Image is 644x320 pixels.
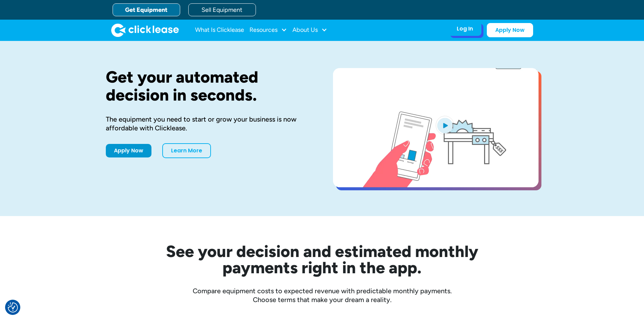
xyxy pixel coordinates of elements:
img: Revisit consent button [8,302,18,313]
h1: Get your automated decision in seconds. [106,68,311,104]
div: Compare equipment costs to expected revenue with predictable monthly payments. Choose terms that ... [106,286,539,304]
h2: See your decision and estimated monthly payments right in the app. [133,243,511,276]
a: Sell Equipment [188,3,256,16]
a: open lightbox [333,68,539,187]
div: Log In [457,25,473,32]
a: Apply Now [106,144,151,157]
div: Resources [249,23,287,37]
a: What Is Clicklease [195,23,244,37]
div: About Us [292,23,327,37]
img: Blue play button logo on a light blue circular background [436,116,454,135]
img: Clicklease logo [111,23,179,37]
a: Apply Now [487,23,533,37]
a: Learn More [162,143,211,158]
button: Consent Preferences [8,302,18,313]
div: The equipment you need to start or grow your business is now affordable with Clicklease. [106,115,311,132]
a: home [111,23,179,37]
a: Get Equipment [113,3,180,16]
